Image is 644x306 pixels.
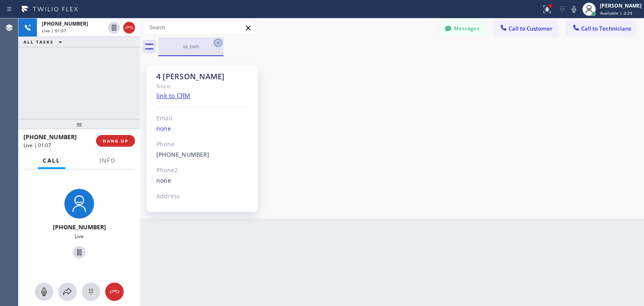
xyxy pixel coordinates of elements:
div: Email [156,114,248,123]
button: Info [94,153,121,169]
span: Call to Customer [509,25,553,32]
span: HANG UP [103,138,128,144]
span: Live [75,233,84,240]
button: Open directory [58,283,77,301]
div: none [156,176,248,186]
span: [PHONE_NUMBER] [23,133,77,141]
span: Call to Technicians [581,25,631,32]
button: Hold Customer [73,246,86,259]
button: Call to Technicians [566,21,636,36]
span: Live | 01:07 [42,28,66,34]
div: 4 [PERSON_NAME] [156,72,248,81]
button: Hold Customer [108,22,120,34]
div: none [156,124,248,134]
div: Since: [156,81,248,91]
button: Call [38,153,65,169]
div: Phone [156,140,248,149]
span: Available | 3:29 [600,10,632,16]
button: Messages [439,21,486,36]
input: Search [143,21,255,34]
a: [PHONE_NUMBER] [156,150,210,158]
span: Info [99,157,116,164]
button: Open dialpad [82,283,100,301]
span: ALL TASKS [23,39,54,45]
button: Mute [35,283,53,301]
div: to_tech [159,43,223,49]
span: [PHONE_NUMBER] [53,223,106,231]
button: Call to Customer [494,21,558,36]
span: Live | 01:07 [23,142,51,149]
div: Phone2 [156,166,248,175]
a: link to CRM [156,91,190,100]
div: Address [156,192,248,201]
span: [PHONE_NUMBER] [42,20,88,27]
button: ALL TASKS [18,37,70,47]
button: Hang up [105,283,124,301]
span: Call [43,157,60,164]
button: HANG UP [96,135,135,147]
div: [PERSON_NAME] [600,2,641,9]
button: Hang up [123,22,135,34]
button: Mute [568,3,580,15]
